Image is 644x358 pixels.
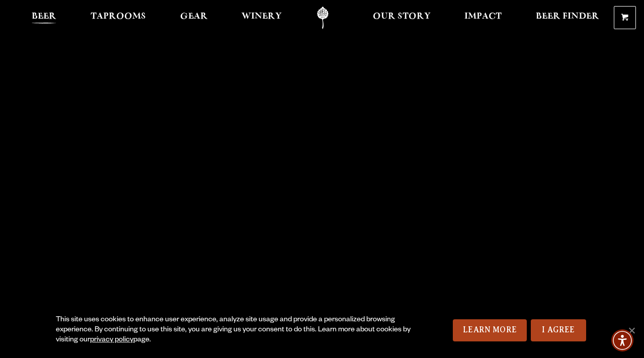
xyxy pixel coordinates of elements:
span: Winery [242,13,282,21]
span: Gear [180,13,208,21]
a: Beer [25,7,63,29]
span: Taprooms [91,13,146,21]
span: Impact [464,13,502,21]
div: This site uses cookies to enhance user experience, analyze site usage and provide a personalized ... [56,315,412,345]
a: Winery [235,7,288,29]
span: Beer [32,13,56,21]
span: Beer Finder [536,13,599,21]
a: Beer Finder [529,7,606,29]
a: Our Story [366,7,437,29]
a: Odell Home [304,7,342,29]
div: Accessibility Menu [611,329,633,351]
a: Learn More [453,319,527,341]
a: privacy policy [90,336,133,344]
span: Our Story [373,13,431,21]
a: Taprooms [84,7,152,29]
a: I Agree [531,319,586,341]
a: Impact [458,7,508,29]
a: Gear [174,7,214,29]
